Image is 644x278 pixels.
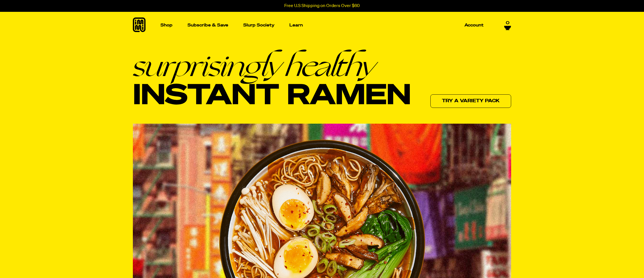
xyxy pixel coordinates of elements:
p: Learn [289,23,303,27]
nav: Main navigation [158,12,486,39]
em: surprisingly healthy [133,50,411,81]
a: 0 [504,19,511,28]
a: Learn [287,12,305,39]
p: Account [464,23,484,27]
h1: Instant Ramen [133,50,411,112]
a: Subscribe & Save [185,21,231,30]
a: Account [462,21,486,30]
a: Try a variety pack [430,94,511,108]
p: Shop [160,23,173,27]
p: Subscribe & Save [187,23,228,27]
a: Shop [158,12,175,39]
a: Slurp Society [241,21,277,30]
p: Slurp Society [243,23,274,27]
span: 0 [506,19,509,24]
p: Free U.S Shipping on Orders Over $60 [284,3,360,8]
